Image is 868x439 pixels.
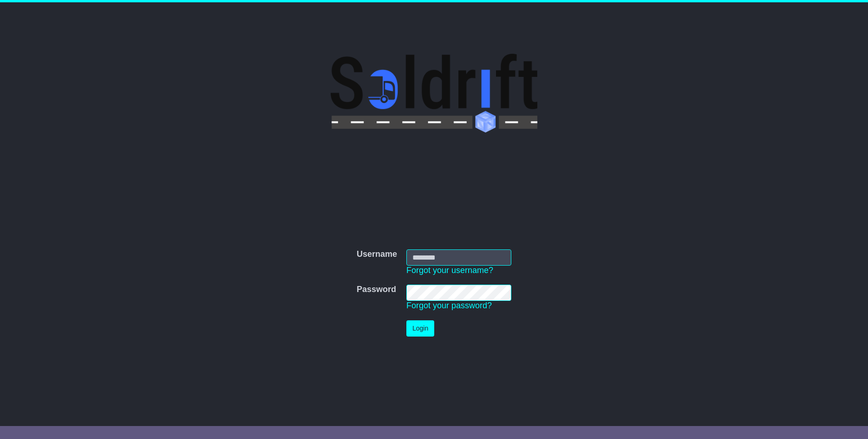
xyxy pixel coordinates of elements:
label: Password [357,285,396,295]
button: Login [406,320,434,337]
a: Forgot your username? [406,266,493,275]
a: Forgot your password? [406,301,492,310]
label: Username [357,249,397,260]
img: Soldrift Pty Ltd [331,54,537,133]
